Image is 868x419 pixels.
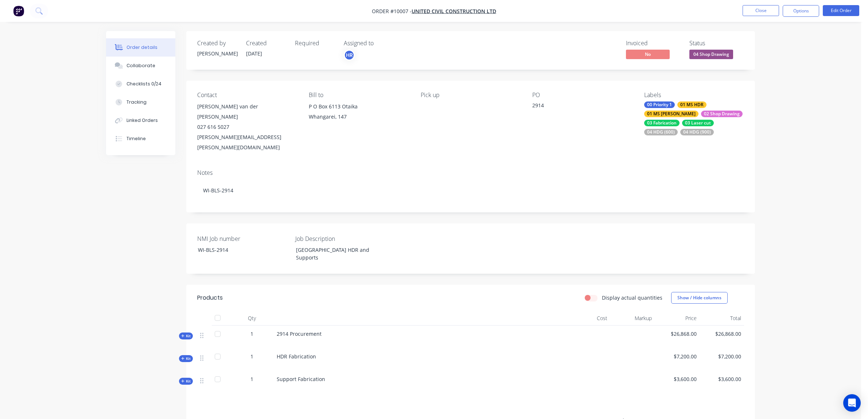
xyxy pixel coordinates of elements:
span: No [626,50,670,59]
a: United Civil Construction Ltd [412,8,496,15]
div: Labels [644,92,744,99]
button: Order details [106,38,175,57]
button: Close [743,5,779,16]
div: Order details [126,44,157,51]
span: Kit [181,378,191,384]
div: 04 HDG (900) [680,129,714,135]
span: Kit [181,333,191,339]
span: HDR Fabrication [277,353,316,360]
span: $26,868.00 [702,330,742,338]
div: Products [197,293,223,302]
span: Support Fabrication [277,376,325,383]
div: Total [700,311,744,326]
div: Cost [565,311,610,326]
img: Factory [13,5,24,16]
span: Order #10007 - [372,8,412,15]
button: 04 Shop Drawing [689,50,733,61]
span: 1 [250,375,253,383]
div: Notes [197,169,744,176]
button: Linked Orders [106,111,175,130]
div: Contact [197,92,297,99]
span: $7,200.00 [702,353,742,360]
div: 027 616 5027 [197,122,297,132]
div: Bill to [309,92,409,99]
div: P O Box 6113 Otaika [309,101,409,112]
div: [PERSON_NAME] van der [PERSON_NAME]027 616 5027[PERSON_NAME][EMAIL_ADDRESS][PERSON_NAME][DOMAIN_N... [197,101,297,153]
span: 1 [250,330,253,338]
div: 03 Fabrication [644,120,680,126]
span: $26,868.00 [658,330,697,338]
button: Tracking [106,93,175,111]
div: Invoiced [626,40,681,47]
div: PO [532,92,632,99]
div: Created by [197,40,237,47]
div: Checklists 0/24 [126,81,161,87]
span: 2914 Procurement [277,330,322,337]
div: Tracking [126,99,147,105]
div: 02 Shop Drawing [701,111,743,117]
div: 01 MS [PERSON_NAME] [644,111,698,117]
span: $7,200.00 [658,353,697,360]
div: 00 Priority 1 [644,101,675,108]
div: WI-BLS-2914 [192,245,283,255]
div: Price [655,311,700,326]
div: 01 MS HDR [677,101,707,108]
div: 03 Laser cut [682,120,714,126]
div: [GEOGRAPHIC_DATA] HDR and Supports [290,245,381,263]
div: Collaborate [126,62,155,69]
div: Qty [230,311,274,326]
span: $3,600.00 [658,375,697,383]
div: [PERSON_NAME] [197,50,237,57]
button: Options [783,5,819,17]
div: Kit [179,378,193,385]
span: 1 [250,353,253,360]
div: Status [689,40,744,47]
span: Kit [181,356,191,361]
div: P O Box 6113 OtaikaWhangarei, 147 [309,101,409,125]
label: Display actual quantities [602,294,662,301]
div: Assigned to [344,40,417,47]
div: Required [295,40,335,47]
div: Created [246,40,286,47]
div: [PERSON_NAME] van der [PERSON_NAME] [197,101,297,122]
div: Timeline [126,135,146,142]
button: Edit Order [823,5,859,16]
label: NMI Job number [197,234,288,243]
button: Timeline [106,130,175,148]
div: [PERSON_NAME][EMAIL_ADDRESS][PERSON_NAME][DOMAIN_NAME] [197,132,297,153]
button: HR [344,50,355,61]
span: [DATE] [246,50,262,57]
span: $3,600.00 [702,375,742,383]
div: WI-BLS-2914 [197,179,744,201]
label: Job Description [295,234,386,243]
button: Collaborate [106,57,175,75]
div: Pick up [421,92,521,99]
div: Kit [179,332,193,339]
button: Show / Hide columns [671,292,728,304]
button: Checklists 0/24 [106,75,175,93]
div: 2914 [532,101,623,112]
div: 04 HDG (600) [644,129,678,135]
span: 04 Shop Drawing [689,50,733,59]
div: Open Intercom Messenger [843,394,861,412]
div: Markup [610,311,655,326]
div: Whangarei, 147 [309,112,409,122]
div: Kit [179,355,193,362]
div: Linked Orders [126,117,158,124]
